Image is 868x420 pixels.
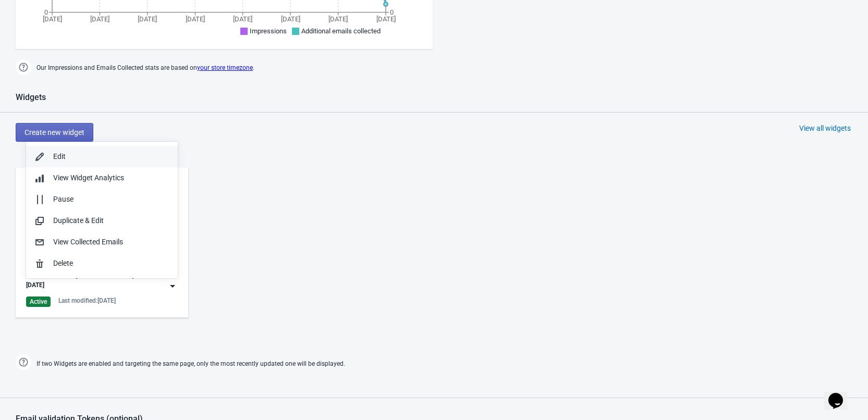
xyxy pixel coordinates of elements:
[301,27,381,35] span: Additional emails collected
[43,15,62,23] tspan: [DATE]
[186,15,205,23] tspan: [DATE]
[36,59,254,77] span: Our Impressions and Emails Collected stats are based on .
[16,59,31,75] img: help.png
[53,215,169,226] div: Duplicate & Edit
[16,123,93,142] button: Create new widget
[44,8,48,16] tspan: 0
[26,281,44,291] div: [DATE]
[281,15,300,23] tspan: [DATE]
[25,128,84,137] span: Create new widget
[376,15,396,23] tspan: [DATE]
[250,27,287,35] span: Impressions
[53,151,169,162] div: Edit
[53,174,124,182] span: View Widget Analytics
[90,15,109,23] tspan: [DATE]
[824,378,858,410] iframe: chat widget
[26,297,51,307] div: Active
[26,253,178,274] button: Delete
[36,355,345,373] span: If two Widgets are enabled and targeting the same page, only the most recently updated one will b...
[233,15,252,23] tspan: [DATE]
[328,15,348,23] tspan: [DATE]
[26,231,178,253] button: View Collected Emails
[53,258,169,269] div: Delete
[167,281,178,291] img: dropdown.png
[197,64,253,71] a: your store timezone
[53,237,169,248] div: View Collected Emails
[799,123,851,133] div: View all widgets
[53,194,169,205] div: Pause
[26,210,178,231] button: Duplicate & Edit
[26,167,178,189] button: View Widget Analytics
[390,8,394,16] tspan: 0
[138,15,157,23] tspan: [DATE]
[26,146,178,167] button: Edit
[26,189,178,210] button: Pause
[58,297,116,305] div: Last modified: [DATE]
[16,354,31,370] img: help.png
